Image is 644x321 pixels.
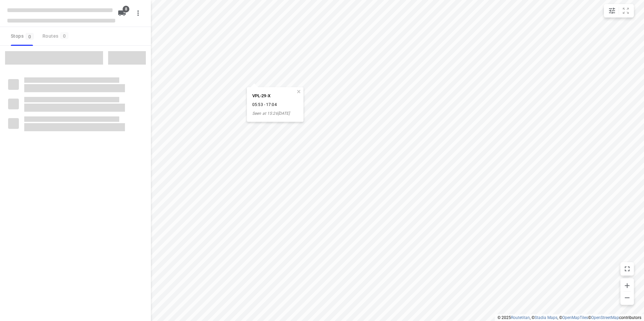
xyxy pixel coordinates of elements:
[497,315,641,320] li: © 2025 , © , © © contributors
[562,315,588,320] a: OpenMapTiles
[605,4,619,17] button: Map settings
[252,93,290,99] div: VPL-29-X
[535,315,557,320] a: Stadia Maps
[604,4,634,17] div: small contained button group
[252,102,290,108] div: 05:53 - 17:04
[252,111,290,116] div: Seen at 15:26[DATE]
[591,315,619,320] a: OpenStreetMap
[511,315,530,320] a: Routetitan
